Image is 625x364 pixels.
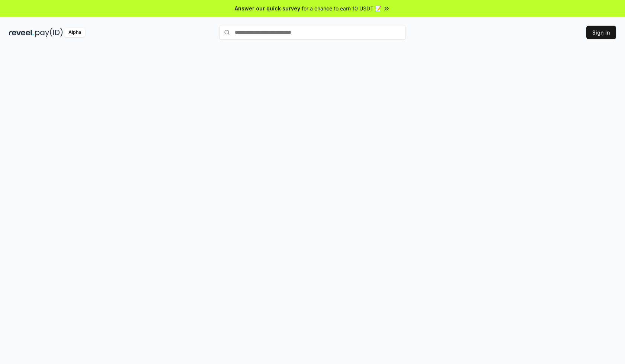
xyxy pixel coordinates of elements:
[586,26,616,39] button: Sign In
[64,28,85,37] div: Alpha
[235,4,300,12] span: Answer our quick survey
[302,4,381,12] span: for a chance to earn 10 USDT 📝
[35,28,63,37] img: pay_id
[9,28,34,37] img: reveel_dark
